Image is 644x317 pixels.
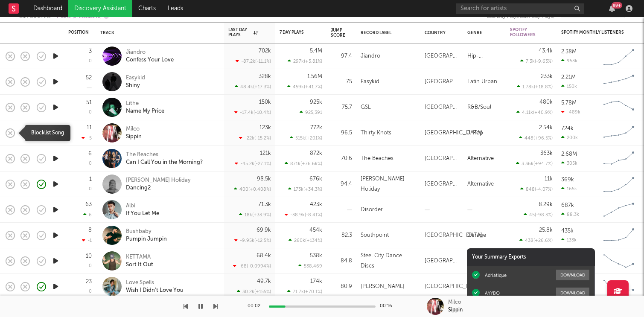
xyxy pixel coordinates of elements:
div: 133k [561,237,577,243]
div: Record Label [361,30,412,35]
svg: Chart title [600,46,638,67]
div: Latin Urban [467,77,497,87]
div: 23 [86,279,92,285]
div: 454k [309,227,322,233]
div: 1.56M [307,74,322,79]
div: 96.5 [331,128,352,138]
div: 0 [89,161,92,166]
svg: Chart title [600,276,638,297]
div: Name My Price [126,108,164,115]
div: [GEOGRAPHIC_DATA] [425,282,482,292]
div: 8.29k [539,202,553,207]
div: 11k [545,176,553,182]
div: Dancing2 [126,184,191,192]
div: 871k ( +76.6k % ) [285,161,322,166]
div: Easykid [361,77,379,87]
div: 400 ( +0.408 % ) [234,186,271,192]
div: 233k [541,74,553,79]
div: -5 [82,135,92,141]
div: 82.3 [331,230,352,241]
div: 70.6 [331,154,352,164]
div: 260k ( +134 % ) [288,238,322,243]
div: 305k [561,160,577,166]
div: -45.2k ( -27.1 % ) [235,161,271,166]
div: 18k ( +33.9 % ) [239,212,271,218]
div: 00:16 [380,301,397,311]
div: 25.8k [539,227,553,233]
div: Confess Your Love [126,56,174,64]
div: 48.4k ( +17.3 % ) [235,84,271,90]
div: KETTAMA [126,253,153,261]
div: Alternative [467,154,494,164]
div: Lithe [126,100,164,108]
div: 0 [89,59,92,64]
button: 99+ [609,5,615,12]
div: 2.54k [539,125,553,131]
div: Wish I Didn't Love You [126,287,184,294]
div: [GEOGRAPHIC_DATA] [425,230,482,241]
div: 200k [561,135,578,140]
div: 676k [309,176,322,182]
div: 68.4k [256,253,271,259]
div: 2.38M [561,49,577,55]
a: MilcoSippin [126,125,142,141]
div: -1 [82,238,92,243]
a: JiandroConfess Your Love [126,49,174,64]
div: 3 [89,49,92,54]
div: 438 ( +26.6 % ) [519,238,553,243]
div: Garage [467,230,486,241]
div: [GEOGRAPHIC_DATA] [425,128,482,138]
div: 0 [89,110,92,115]
div: 94.4 [331,179,352,189]
div: Hip-Hop/Rap [467,51,501,61]
div: 0 [89,187,92,192]
a: BushbabyPumpin Jumpin [126,228,167,243]
a: The BeachesCan I Call You in the Morning? [126,151,203,166]
div: 702k [259,48,271,54]
div: 772k [310,125,322,131]
svg: Chart title [600,225,638,246]
div: 0 [89,289,92,294]
div: 71.3k [258,202,271,207]
div: GSL [361,102,371,113]
div: 97.4 [331,51,352,61]
div: 953k [561,58,577,64]
div: Jiandro [361,51,380,61]
a: KETTAMASort It Out [126,253,153,269]
a: AlbiIf You Let Me [126,202,159,218]
svg: Chart title [600,250,638,272]
div: Jump Score [331,28,345,38]
div: Southpoint [361,230,389,241]
div: 7 Day Plays [280,30,309,35]
svg: Chart title [600,97,638,118]
div: 99 + [612,2,622,9]
div: 3.36k ( +94.7 % ) [516,161,553,166]
div: Disorder [361,205,383,215]
div: 2.21M [561,75,576,80]
div: 435k [561,228,574,234]
div: -22k ( -15.2 % ) [239,135,271,141]
div: 88.3k [561,212,579,217]
div: Position [68,30,89,35]
div: Alternative [467,179,494,189]
div: Sort It Out [126,261,153,269]
div: [GEOGRAPHIC_DATA] [425,51,459,61]
div: 6 [83,212,92,218]
div: 123k [259,125,271,131]
span: ( 1 filter active) [73,15,102,19]
div: 150k [259,99,271,105]
div: 98.5k [257,176,271,182]
div: 515k ( +201 % ) [290,135,322,141]
div: 538k [310,253,322,259]
div: -9.95k ( -12.5 % ) [234,238,271,243]
a: EasykidShiny [126,74,145,90]
svg: Chart title [600,148,638,169]
div: Love Spells [126,279,184,287]
div: Track [100,30,216,35]
div: [PERSON_NAME] [361,282,405,292]
div: 11 [87,125,92,131]
div: Your Summary Exports [467,248,595,266]
div: -489k [561,109,580,115]
div: Thirty Knots [361,128,391,138]
div: 84.8 [331,256,352,266]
